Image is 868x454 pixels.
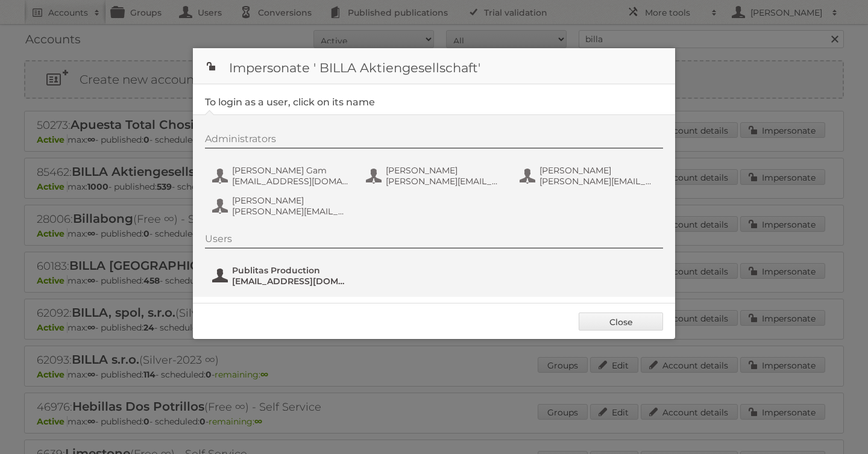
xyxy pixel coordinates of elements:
button: [PERSON_NAME] [PERSON_NAME][EMAIL_ADDRESS][DOMAIN_NAME] [518,164,660,188]
span: [PERSON_NAME][EMAIL_ADDRESS][DOMAIN_NAME] [232,206,349,217]
button: Publitas Production [EMAIL_ADDRESS][DOMAIN_NAME] [211,264,353,288]
span: [PERSON_NAME][EMAIL_ADDRESS][DOMAIN_NAME] [539,176,656,187]
span: [PERSON_NAME][EMAIL_ADDRESS][DOMAIN_NAME] [386,176,503,187]
button: [PERSON_NAME] [PERSON_NAME][EMAIL_ADDRESS][DOMAIN_NAME] [365,164,506,188]
span: [EMAIL_ADDRESS][DOMAIN_NAME] [232,176,349,187]
span: [PERSON_NAME] Gam [232,165,349,176]
h1: Impersonate ' BILLA Aktiengesellschaft' [193,48,675,84]
span: [PERSON_NAME] [232,195,349,206]
span: [EMAIL_ADDRESS][DOMAIN_NAME] [232,276,349,287]
legend: To login as a user, click on its name [205,96,375,108]
span: Publitas Production [232,265,349,276]
span: [PERSON_NAME] [386,165,503,176]
div: Users [205,233,663,249]
div: Administrators [205,133,663,149]
button: [PERSON_NAME] [PERSON_NAME][EMAIL_ADDRESS][DOMAIN_NAME] [211,194,353,218]
a: Close [579,313,663,331]
span: [PERSON_NAME] [539,165,656,176]
button: [PERSON_NAME] Gam [EMAIL_ADDRESS][DOMAIN_NAME] [211,164,353,188]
